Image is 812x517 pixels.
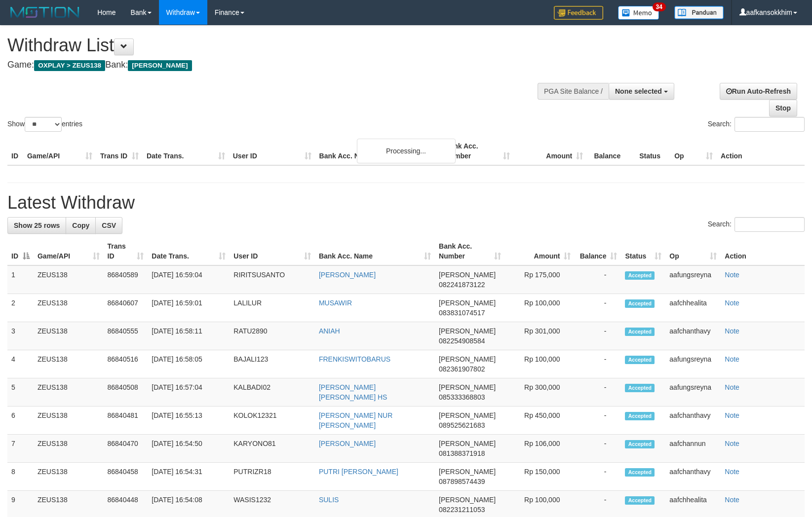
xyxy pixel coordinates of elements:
th: Bank Acc. Number [441,137,514,165]
span: Copy 082231211053 to clipboard [439,506,485,514]
a: Note [725,411,739,419]
th: Op: activate to sort column ascending [665,237,721,265]
div: PGA Site Balance / [538,83,609,100]
td: Rp 175,000 [505,265,575,294]
span: Copy 082254908584 to clipboard [439,337,485,345]
td: - [575,435,621,463]
span: [PERSON_NAME] [439,271,496,279]
th: Bank Acc. Number: activate to sort column ascending [435,237,505,265]
td: Rp 300,000 [505,378,575,406]
label: Search: [708,217,805,232]
th: Bank Acc. Name: activate to sort column ascending [315,237,435,265]
a: Stop [769,100,797,116]
td: ZEUS138 [34,294,104,322]
td: ZEUS138 [34,406,104,435]
input: Search: [735,217,805,232]
span: [PERSON_NAME] [439,327,496,335]
img: Feedback.jpg [554,6,603,20]
td: [DATE] 16:54:50 [148,435,230,463]
th: User ID [229,137,315,165]
td: [DATE] 16:59:04 [148,265,230,294]
span: [PERSON_NAME] [439,355,496,363]
span: [PERSON_NAME] [128,60,192,71]
th: Amount: activate to sort column ascending [505,237,575,265]
a: Note [725,440,739,447]
span: Show 25 rows [14,222,60,229]
td: KALBADI02 [230,378,315,406]
td: - [575,350,621,378]
a: Note [725,271,739,279]
span: Copy [72,222,89,229]
td: KARYONO81 [230,435,315,463]
a: Note [725,496,739,504]
th: Status [635,137,670,165]
img: MOTION_logo.png [7,5,82,20]
a: Show 25 rows [7,217,66,234]
th: Game/API [23,137,96,165]
th: Date Trans.: activate to sort column ascending [148,237,230,265]
th: Action [717,137,805,165]
span: Copy 087898574439 to clipboard [439,478,485,485]
span: [PERSON_NAME] [439,299,496,307]
td: [DATE] 16:59:01 [148,294,230,322]
td: - [575,294,621,322]
td: 86840508 [104,378,148,406]
td: aafchanthavy [665,322,721,350]
td: 7 [7,435,34,463]
a: Note [725,383,739,391]
span: [PERSON_NAME] [439,496,496,504]
td: 86840470 [104,435,148,463]
td: - [575,322,621,350]
td: RATU2890 [230,322,315,350]
th: Balance [587,137,635,165]
td: Rp 100,000 [505,350,575,378]
a: [PERSON_NAME] [319,271,376,279]
label: Search: [708,117,805,132]
td: - [575,265,621,294]
td: [DATE] 16:54:31 [148,463,230,491]
td: ZEUS138 [34,265,104,294]
td: aafungsreyna [665,378,721,406]
td: ZEUS138 [34,463,104,491]
span: Copy 081388371918 to clipboard [439,449,485,457]
td: KOLOK12321 [230,406,315,435]
td: Rp 450,000 [505,406,575,435]
span: Accepted [625,356,655,364]
span: CSV [102,222,116,229]
img: Button%20Memo.svg [618,6,659,20]
td: 8 [7,463,34,491]
td: 5 [7,378,34,406]
a: ANIAH [319,327,340,335]
span: Accepted [625,412,655,420]
td: ZEUS138 [34,378,104,406]
td: 86840555 [104,322,148,350]
td: Rp 150,000 [505,463,575,491]
label: Show entries [7,117,82,132]
th: ID: activate to sort column descending [7,237,34,265]
span: Accepted [625,496,655,505]
span: Copy 082361907802 to clipboard [439,365,485,373]
td: aafchhealita [665,294,721,322]
td: - [575,378,621,406]
a: Note [725,327,739,335]
a: [PERSON_NAME] NUR [PERSON_NAME] [319,411,392,429]
div: Processing... [357,139,456,163]
h4: Game: Bank: [7,60,532,70]
td: aafchanthavy [665,406,721,435]
span: 34 [653,2,666,11]
a: MUSAWIR [319,299,352,307]
th: User ID: activate to sort column ascending [230,237,315,265]
td: LALILUR [230,294,315,322]
td: 86840458 [104,463,148,491]
a: Note [725,299,739,307]
td: - [575,463,621,491]
th: Trans ID: activate to sort column ascending [104,237,148,265]
input: Search: [735,117,805,132]
td: aafchanthavy [665,463,721,491]
span: None selected [615,87,662,95]
td: [DATE] 16:57:04 [148,378,230,406]
th: Trans ID [96,137,143,165]
td: 86840481 [104,406,148,435]
a: Run Auto-Refresh [720,83,797,100]
a: Note [725,468,739,476]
